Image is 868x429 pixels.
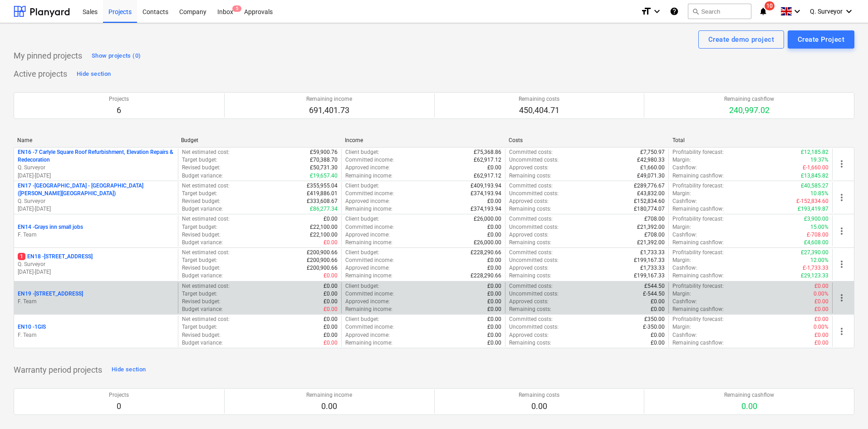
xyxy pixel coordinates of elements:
[509,137,665,143] div: Costs
[672,272,724,280] p: Remaining cashflow :
[324,331,338,339] p: £0.00
[509,172,551,180] p: Remaining costs :
[634,272,665,280] p: £199,167.33
[487,290,501,298] p: £0.00
[14,365,102,375] p: Warranty period projects
[509,331,549,339] p: Approved costs :
[182,239,223,247] p: Budget variance :
[487,282,501,290] p: £0.00
[182,215,230,223] p: Net estimated cost :
[509,272,551,280] p: Remaining costs :
[670,6,679,17] i: Knowledge base
[509,156,559,164] p: Uncommitted costs :
[471,205,501,213] p: £374,193.94
[18,172,174,180] p: [DATE] - [DATE]
[324,215,338,223] p: £0.00
[810,256,829,264] p: 12.00%
[644,231,665,239] p: £708.00
[310,231,338,239] p: £22,100.00
[843,6,854,17] i: keyboard_arrow_down
[509,231,549,239] p: Approved costs :
[345,306,392,313] p: Remaining income :
[18,331,174,339] p: F. Team
[18,253,25,260] span: 1
[765,1,775,10] span: 10
[801,182,829,190] p: £40,585.27
[509,148,553,156] p: Committed costs :
[672,190,691,197] p: Margin :
[307,182,338,190] p: £355,955.04
[18,290,174,306] div: EN19 -[STREET_ADDRESS]F. Team
[182,249,230,256] p: Net estimated cost :
[814,331,829,339] p: £0.00
[814,298,829,306] p: £0.00
[637,190,665,197] p: £43,832.00
[651,298,665,306] p: £0.00
[324,282,338,290] p: £0.00
[307,249,338,256] p: £200,900.66
[18,323,46,331] p: EN10 - 1GIS
[182,298,221,306] p: Revised budget :
[637,156,665,164] p: £42,980.33
[487,323,501,331] p: £0.00
[803,164,829,172] p: £-1,660.00
[634,256,665,264] p: £199,167.33
[519,95,559,103] p: Remaining costs
[509,164,549,172] p: Approved costs :
[182,290,217,298] p: Target budget :
[345,215,379,223] p: Client budget :
[814,339,829,347] p: £0.00
[792,6,803,17] i: keyboard_arrow_down
[112,365,146,375] div: Hide section
[324,239,338,247] p: £0.00
[18,197,174,205] p: Q. Surveyor
[672,282,724,290] p: Profitability forecast :
[310,156,338,164] p: £70,388.70
[18,223,83,231] p: EN14 - Grays inn small jobs
[306,401,352,412] p: 0.00
[471,249,501,256] p: £228,290.66
[487,331,501,339] p: £0.00
[814,306,829,313] p: £0.00
[474,239,501,247] p: £26,000.00
[640,249,665,256] p: £1,733.33
[18,268,174,276] p: [DATE] - [DATE]
[182,190,217,197] p: Target budget :
[345,264,390,272] p: Approved income :
[232,5,241,12] span: 5
[310,148,338,156] p: £59,900.76
[345,249,379,256] p: Client budget :
[109,391,129,399] p: Projects
[688,4,751,19] button: Search
[672,306,724,313] p: Remaining cashflow :
[509,316,553,323] p: Committed costs :
[672,215,724,223] p: Profitability forecast :
[17,137,174,143] div: Name
[804,239,829,247] p: £4,608.00
[310,172,338,180] p: £19,657.40
[801,172,829,180] p: £13,845.82
[644,215,665,223] p: £708.00
[803,264,829,272] p: £-1,733.33
[324,323,338,331] p: £0.00
[18,148,174,180] div: EN16 -7 Carlyle Square Roof Refurbishment, Elevation Repairs & RedecorationQ. Surveyor[DATE]-[DATE]
[345,231,390,239] p: Approved income :
[836,292,847,303] span: more_vert
[672,197,697,205] p: Cashflow :
[345,172,392,180] p: Remaining income :
[640,264,665,272] p: £1,733.33
[801,272,829,280] p: £29,123.33
[345,156,394,164] p: Committed income :
[796,197,829,205] p: £-152,834.60
[474,215,501,223] p: £26,000.00
[182,182,230,190] p: Net estimated cost :
[634,197,665,205] p: £152,834.60
[474,172,501,180] p: £62,917.12
[788,30,854,49] button: Create Project
[487,298,501,306] p: £0.00
[18,205,174,213] p: [DATE] - [DATE]
[306,95,352,103] p: Remaining income
[182,331,221,339] p: Revised budget :
[509,282,553,290] p: Committed costs :
[307,190,338,197] p: £419,886.01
